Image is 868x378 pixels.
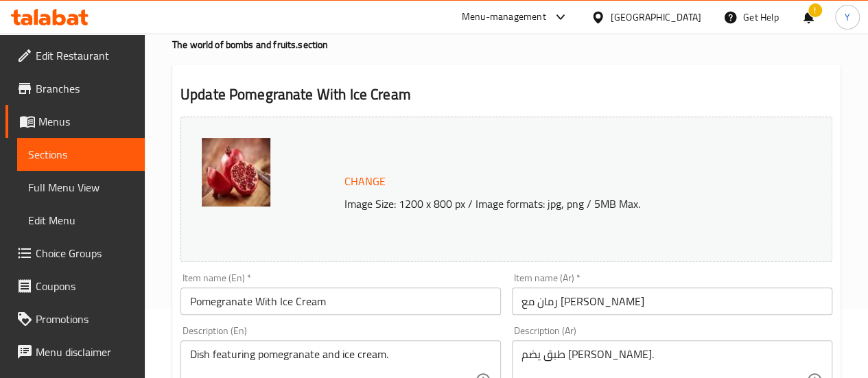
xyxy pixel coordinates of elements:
input: Enter name Ar [512,287,832,315]
button: Change [339,167,391,196]
span: Edit Menu [28,212,134,228]
span: Y [845,10,850,25]
span: Promotions [36,311,134,327]
a: Promotions [5,303,145,335]
a: Edit Menu [17,204,145,237]
span: Menus [38,113,134,130]
p: Image Size: 1200 x 800 px / Image formats: jpg, png / 5MB Max. [339,196,796,212]
a: Menus [5,105,145,138]
span: Change [344,172,386,191]
a: Full Menu View [17,171,145,204]
span: Menu disclaimer [36,344,134,360]
span: Coupons [36,278,134,294]
a: Menu disclaimer [5,335,145,368]
span: Edit Restaurant [36,47,134,64]
a: Edit Restaurant [5,39,145,72]
h2: Update Pomegranate With Ice Cream [180,84,832,105]
input: Enter name En [180,287,501,315]
span: Choice Groups [36,245,134,261]
span: Full Menu View [28,179,134,196]
a: Coupons [5,270,145,303]
img: Pomegranate638681380448438316.jpg [202,138,270,206]
span: Sections [28,146,134,163]
div: Menu-management [462,9,546,25]
div: [GEOGRAPHIC_DATA] [611,10,701,25]
a: Branches [5,72,145,105]
h4: The world of bombs and fruits. section [172,38,841,51]
a: Choice Groups [5,237,145,270]
a: Sections [17,138,145,171]
span: Branches [36,80,134,97]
